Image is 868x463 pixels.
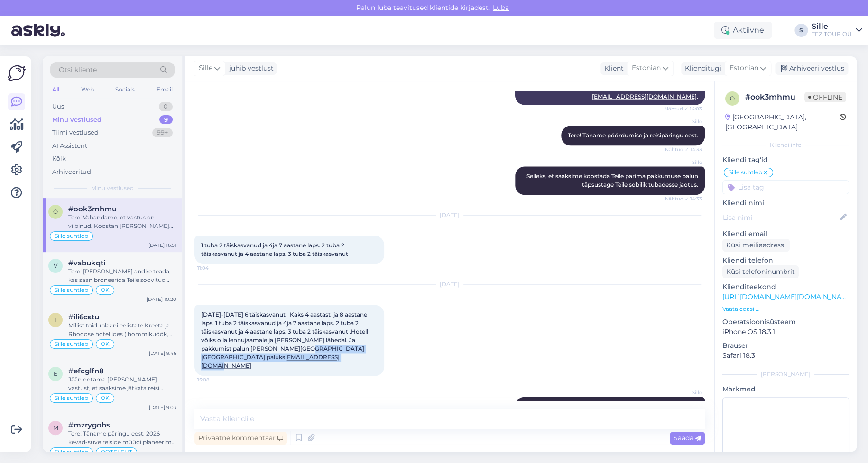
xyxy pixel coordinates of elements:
[113,83,137,96] div: Socials
[8,64,26,82] img: Askly Logo
[68,205,117,213] span: #ook3mhmu
[59,65,97,75] span: Otsi kliente
[55,287,88,293] span: Sille suhtleb
[68,259,105,267] span: #vsbukqti
[568,132,698,139] span: Tere! Täname pöördumise ja reisipäringu eest.
[52,128,99,137] div: Tiimi vestlused
[194,211,705,219] div: [DATE]
[68,375,176,392] div: Jään ootama [PERSON_NAME] vastust, et saaksime jätkata reisi planeerimisega.
[101,341,110,347] span: OK
[55,395,88,401] span: Sille suhtleb
[194,280,705,289] div: [DATE]
[714,22,772,39] div: Aktiivne
[722,155,849,165] p: Kliendi tag'id
[197,376,233,383] span: 15:08
[729,170,762,175] span: Sille suhtleb
[79,83,96,96] div: Web
[722,305,849,313] p: Vaata edasi ...
[225,64,274,73] div: juhib vestlust
[68,367,104,375] span: #efcglfn8
[101,395,110,401] span: OK
[159,115,173,125] div: 9
[729,63,758,73] span: Estonian
[632,63,661,73] span: Estonian
[199,63,212,73] span: Sille
[101,449,132,455] span: OOTELEHT
[666,159,702,166] span: Sille
[722,229,849,239] p: Kliendi email
[794,24,808,37] div: S
[722,317,849,327] p: Operatsioonisüsteem
[666,118,702,125] span: Sille
[674,434,701,442] span: Saada
[665,105,702,112] span: Nähtud ✓ 14:03
[53,424,58,431] span: m
[55,449,88,455] span: Sille suhtleb
[68,213,176,230] div: Tere! Vabandame, et vastus on viibinud. Koostan [PERSON_NAME] Teile pakkumise esimesel võimalusel.
[681,64,721,73] div: Klienditugi
[194,432,287,445] div: Privaatne kommentaar
[722,255,849,265] p: Kliendi telefon
[722,292,854,301] a: [URL][DOMAIN_NAME][DOMAIN_NAME]
[665,146,702,153] span: Nähtud ✓ 14:33
[68,267,176,284] div: Tere! [PERSON_NAME] andke teada, kas saan broneerida Teile soovitud lennupiletid
[68,321,176,338] div: Millist toiduplaani eelistate Kreeta ja Rhodose hotellides ( hommikuöök, hommiku-ja õhtusöök või ...
[201,311,369,369] span: [DATE]-[DATE] 6 täiskasvanut Kaks 4 aastast ja 8 aastane laps. 1 tuba 2 täiskasvanud ja 4ja 7 aas...
[147,296,176,303] div: [DATE] 10:20
[155,83,175,96] div: Email
[665,195,702,202] span: Nähtud ✓ 14:33
[149,350,176,357] div: [DATE] 9:46
[159,102,173,111] div: 0
[812,30,852,38] div: TEZ TOUR OÜ
[55,233,88,239] span: Sille suhtleb
[53,208,58,215] span: o
[722,384,849,394] p: Märkmed
[490,3,512,12] span: Luba
[722,370,849,379] div: [PERSON_NAME]
[804,92,846,102] span: Offline
[152,128,173,137] div: 99+
[68,313,99,321] span: #ili6cstu
[592,93,697,100] a: [EMAIL_ADDRESS][DOMAIN_NAME]
[775,62,848,75] div: Arhiveeri vestlus
[52,141,87,151] div: AI Assistent
[50,83,61,96] div: All
[722,341,849,351] p: Brauser
[197,264,233,272] span: 11:04
[745,91,804,103] div: # ook3mhmu
[812,23,852,30] div: Sille
[52,115,102,125] div: Minu vestlused
[54,370,57,377] span: e
[722,198,849,208] p: Kliendi nimi
[666,389,702,396] span: Sille
[68,421,110,429] span: #mzrygohs
[148,242,176,249] div: [DATE] 16:51
[722,327,849,337] p: iPhone OS 18.3.1
[149,404,176,411] div: [DATE] 9:03
[722,141,849,149] div: Kliendi info
[52,154,66,163] div: Kõik
[723,212,838,223] input: Lisa nimi
[55,341,88,347] span: Sille suhtleb
[722,282,849,292] p: Klienditeekond
[54,262,57,269] span: v
[725,112,840,132] div: [GEOGRAPHIC_DATA], [GEOGRAPHIC_DATA]
[201,242,348,257] span: 1 tuba 2 täiskasvanud ja 4ja 7 aastane laps. 2 tuba 2 täiskasvanut ja 4 aastane laps. 3 tuba 2 tä...
[730,95,735,102] span: o
[52,167,91,177] div: Arhiveeritud
[52,102,64,111] div: Uus
[722,351,849,361] p: Safari 18.3
[55,316,56,323] span: i
[68,429,176,446] div: Tere! Täname päringu eest. 2026 kevad-suve reiside müügi planeerime avada oktoobris 2025. Teie pä...
[722,239,790,252] div: Küsi meiliaadressi
[722,180,849,194] input: Lisa tag
[101,287,110,293] span: OK
[600,64,624,73] div: Klient
[722,265,799,278] div: Küsi telefoninumbrit
[812,23,862,38] a: SilleTEZ TOUR OÜ
[526,172,700,188] span: Selleks, et saaksime koostada Teile parima pakkumuse palun täpsustage Teile sobilik tubadesse jao...
[91,184,134,192] span: Minu vestlused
